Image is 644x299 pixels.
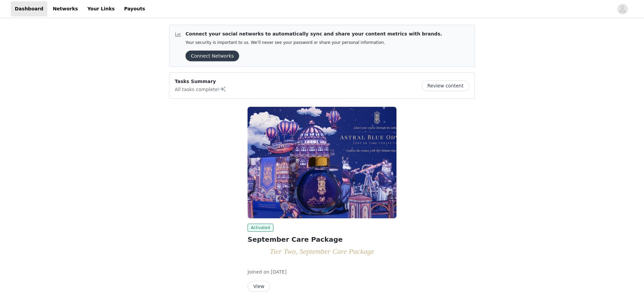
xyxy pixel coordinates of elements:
[422,80,469,91] button: Review content
[120,1,149,16] a: Payouts
[619,4,626,14] div: avatar
[248,269,269,275] span: Joined on
[248,224,273,232] span: Activated
[175,78,226,85] p: Tasks Summary
[248,281,270,292] button: View
[83,1,119,16] a: Your Links
[185,51,239,61] button: Connect Networks
[248,107,396,218] img: Ferris Wheel Press (EU)
[248,284,270,289] a: View
[49,1,82,16] a: Networks
[175,85,226,93] p: All tasks complete!
[248,234,396,244] h2: September Care Package
[185,30,442,38] p: Connect your social networks to automatically sync and share your content metrics with brands.
[271,269,286,275] span: [DATE]
[185,40,442,45] p: Your security is important to us. We’ll never see your password or share your personal information.
[270,247,374,255] em: Tier Two, September Care Package
[11,1,47,16] a: Dashboard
